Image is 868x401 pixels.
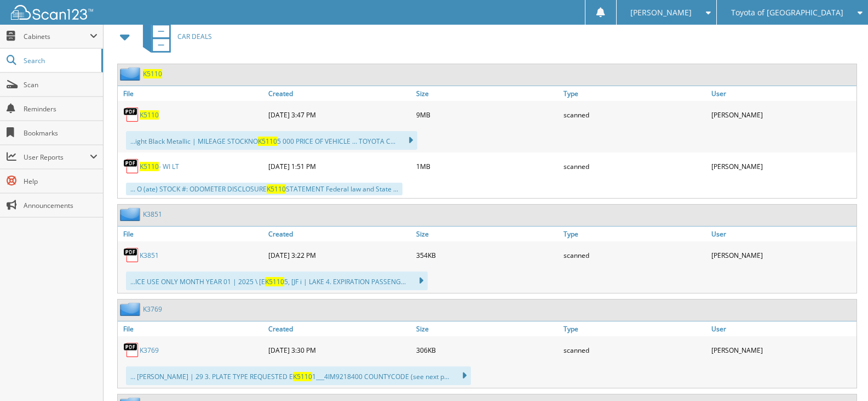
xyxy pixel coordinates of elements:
[118,227,266,241] a: File
[266,321,413,336] a: Created
[24,80,97,89] span: Scan
[258,137,277,146] span: K5110
[126,366,471,385] div: ... [PERSON_NAME] | 29 3. PLATE TYPE REQUESTED E 1___4IM9218400 COUNTYCODE (see next p...
[11,5,93,20] img: scan123-logo-white.svg
[126,272,428,290] div: ...ICE USE ONLY MONTH YEAR 01 | 2025 \ [E 5, [JF i | LAKE 4. EXPIRATION PASSENG...
[266,104,413,126] div: [DATE] 3:47 PM
[24,128,97,138] span: Bookmarks
[120,302,143,316] img: folder2.png
[140,346,159,355] a: K3769
[140,162,159,171] span: K5110
[143,304,162,314] a: K3769
[709,321,856,336] a: User
[813,348,868,401] iframe: Chat Widget
[126,131,417,150] div: ...ight Black Metallic | MILEAGE STOCKNO 5 000 PRICE OF VEHICLE ... TOYOTA C...
[120,67,143,81] img: folder2.png
[123,247,140,263] img: PDF.png
[266,227,413,241] a: Created
[118,321,266,336] a: File
[709,339,856,361] div: [PERSON_NAME]
[709,227,856,241] a: User
[143,210,162,219] a: K3851
[143,69,162,78] a: K5110
[413,155,561,177] div: 1MB
[140,251,159,260] a: K3851
[709,86,856,101] a: User
[266,244,413,266] div: [DATE] 3:22 PM
[731,9,843,16] span: Toyota of [GEOGRAPHIC_DATA]
[24,104,97,114] span: Reminders
[413,321,561,336] a: Size
[140,110,159,120] a: K5110
[177,32,212,41] span: CAR DEALS
[293,372,312,381] span: K5110
[118,86,266,101] a: File
[413,227,561,241] a: Size
[24,177,97,186] span: Help
[413,339,561,361] div: 306KB
[265,277,284,286] span: K5110
[709,244,856,266] div: [PERSON_NAME]
[266,155,413,177] div: [DATE] 1:51 PM
[709,104,856,126] div: [PERSON_NAME]
[136,15,212,58] a: CAR DEALS
[24,56,96,65] span: Search
[123,158,140,174] img: PDF.png
[561,227,709,241] a: Type
[630,9,692,16] span: [PERSON_NAME]
[267,184,286,194] span: K5110
[413,86,561,101] a: Size
[123,342,140,358] img: PDF.png
[24,153,90,162] span: User Reports
[709,155,856,177] div: [PERSON_NAME]
[413,244,561,266] div: 354KB
[24,32,90,41] span: Cabinets
[126,183,403,195] div: ... O (ate) STOCK #: ODOMETER DISCLOSURE STATEMENT Federal law and State ...
[120,207,143,221] img: folder2.png
[561,244,709,266] div: scanned
[413,104,561,126] div: 9MB
[266,86,413,101] a: Created
[266,339,413,361] div: [DATE] 3:30 PM
[561,155,709,177] div: scanned
[561,86,709,101] a: Type
[24,201,97,210] span: Announcements
[123,106,140,123] img: PDF.png
[561,339,709,361] div: scanned
[561,104,709,126] div: scanned
[140,162,179,171] a: K5110- WI LT
[561,321,709,336] a: Type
